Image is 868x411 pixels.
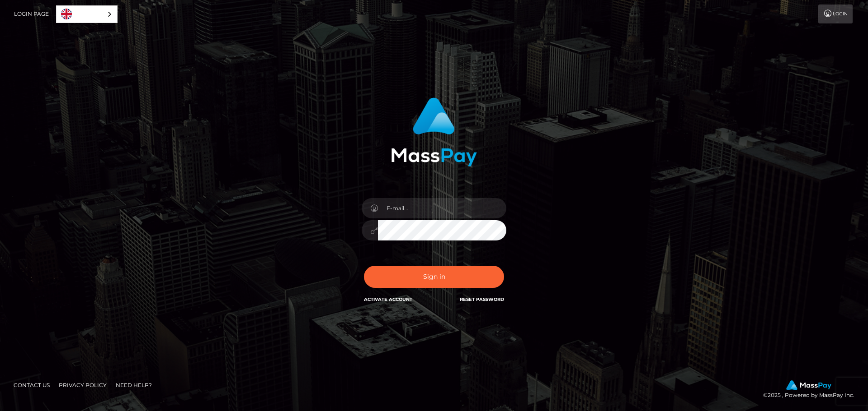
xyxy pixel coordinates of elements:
[786,380,831,390] img: MassPay
[10,378,53,392] a: Contact Us
[818,5,853,23] a: Login
[460,296,504,302] a: Reset Password
[56,5,118,23] div: Language
[56,5,118,23] aside: Language selected: English
[14,5,49,23] a: Login Page
[364,296,412,302] a: Activate Account
[112,378,156,392] a: Need Help?
[57,6,117,23] a: English
[378,198,506,218] input: E-mail...
[55,378,110,392] a: Privacy Policy
[763,380,861,400] div: © 2025 , Powered by MassPay Inc.
[391,97,477,166] img: MassPay Login
[364,266,504,288] button: Sign in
